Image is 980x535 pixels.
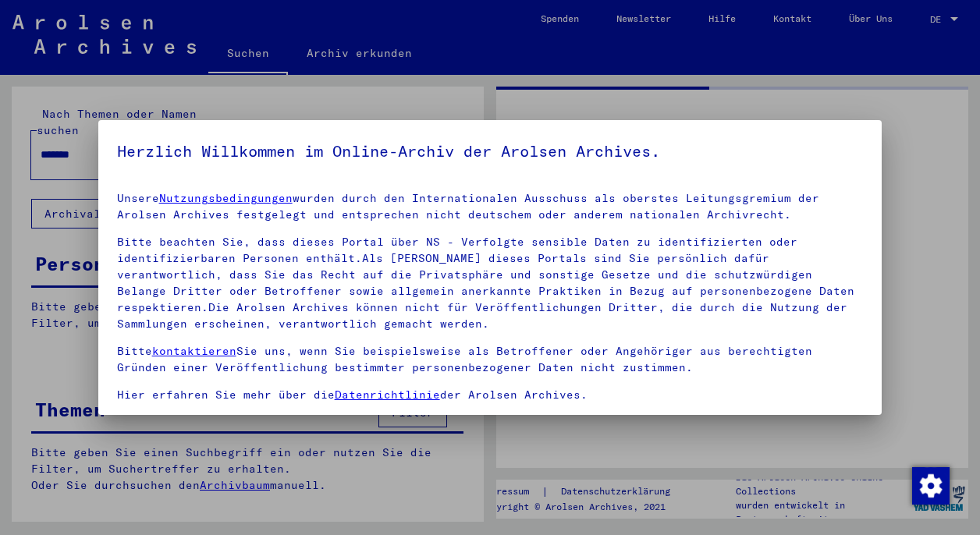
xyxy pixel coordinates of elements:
[152,344,236,358] a: kontaktieren
[159,191,293,205] a: Nutzungsbedingungen
[335,388,440,402] a: Datenrichtlinie
[912,467,950,505] img: Zustimmung ändern
[117,139,864,164] h5: Herzlich Willkommen im Online-Archiv der Arolsen Archives.
[117,190,864,223] p: Unsere wurden durch den Internationalen Ausschuss als oberstes Leitungsgremium der Arolsen Archiv...
[117,234,864,332] p: Bitte beachten Sie, dass dieses Portal über NS - Verfolgte sensible Daten zu identifizierten oder...
[117,414,864,463] p: Von einigen Dokumenten werden in den Arolsen Archives nur Kopien aufbewahrt.Die Originale sowie d...
[117,343,864,376] p: Bitte Sie uns, wenn Sie beispielsweise als Betroffener oder Angehöriger aus berechtigten Gründen ...
[117,387,864,403] p: Hier erfahren Sie mehr über die der Arolsen Archives.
